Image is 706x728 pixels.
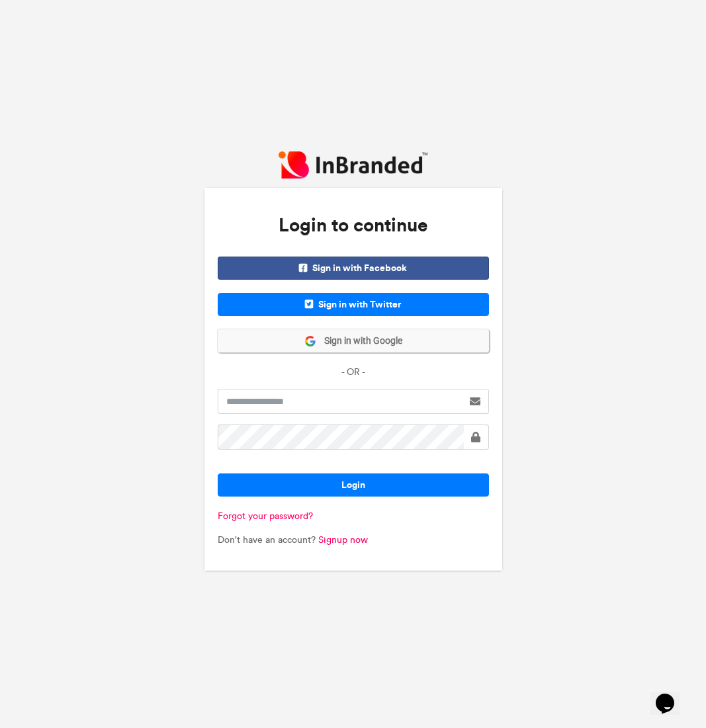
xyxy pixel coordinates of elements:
[218,293,489,316] span: Sign in with Twitter
[218,201,489,250] h3: Login to continue
[218,473,489,497] button: Login
[218,510,313,522] a: Forgot your password?
[218,366,489,379] p: - OR -
[218,534,489,547] p: Don't have an account?
[318,534,368,546] a: Signup now
[316,335,402,348] span: Sign in with Google
[279,151,427,179] img: InBranded Logo
[218,257,489,280] span: Sign in with Facebook
[650,675,693,715] iframe: chat widget
[218,329,489,352] button: Sign in with Google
